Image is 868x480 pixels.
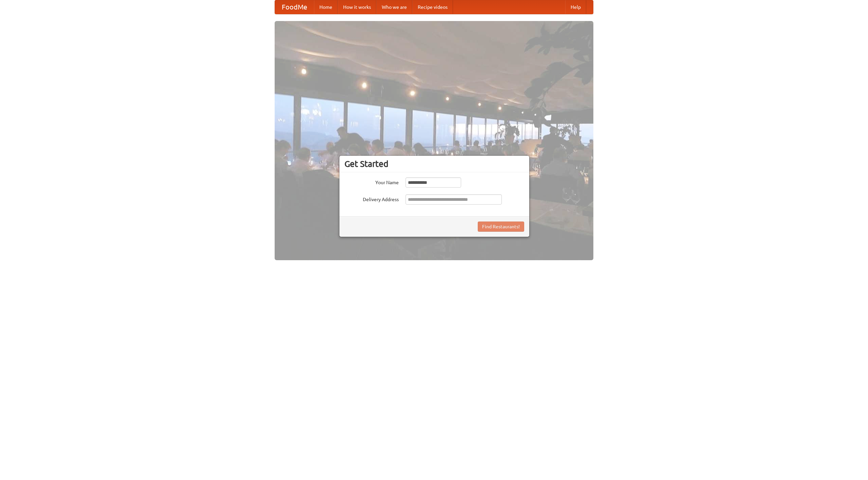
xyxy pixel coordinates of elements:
a: Who we are [376,0,412,14]
a: Help [565,0,586,14]
label: Delivery Address [344,194,399,203]
a: Recipe videos [412,0,453,14]
button: Find Restaurants! [478,222,524,232]
h3: Get Started [344,159,524,169]
label: Your Name [344,177,399,186]
a: How it works [338,0,376,14]
a: Home [314,0,338,14]
a: FoodMe [275,0,314,14]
